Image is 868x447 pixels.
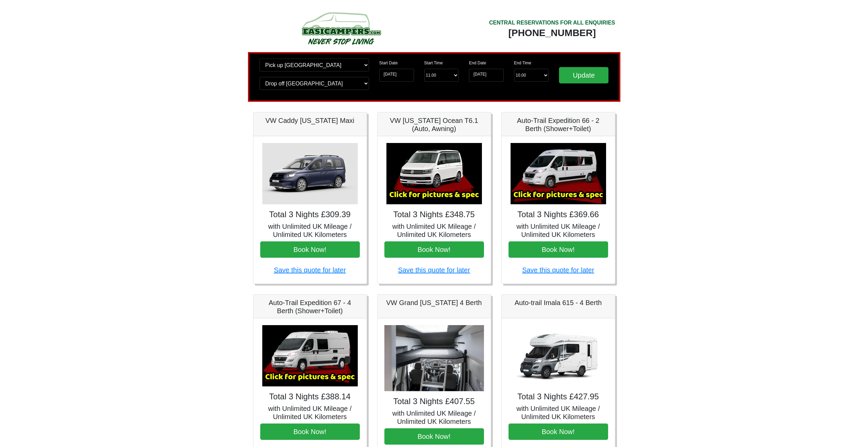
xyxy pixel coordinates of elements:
h5: Auto-Trail Expedition 67 - 4 Berth (Shower+Toilet) [260,299,360,315]
img: campers-checkout-logo.png [276,10,406,47]
label: Start Date [379,60,398,66]
a: Save this quote for later [398,266,470,274]
h4: Total 3 Nights £348.75 [384,210,484,220]
button: Book Now! [384,428,484,445]
a: Save this quote for later [274,266,346,274]
h5: Auto-Trail Expedition 66 - 2 Berth (Shower+Toilet) [509,116,608,133]
img: VW California Ocean T6.1 (Auto, Awning) [386,143,482,204]
label: Start Time [424,60,443,66]
h5: with Unlimited UK Mileage / Unlimited UK Kilometers [384,409,484,426]
button: Book Now! [509,424,608,440]
img: VW Grand California 4 Berth [384,325,484,392]
h5: Auto-trail Imala 615 - 4 Berth [509,299,608,307]
input: Update [559,67,609,83]
input: Return Date [469,69,504,82]
h5: VW Caddy [US_STATE] Maxi [260,116,360,125]
label: End Time [514,60,531,66]
input: Start Date [379,69,414,82]
h5: with Unlimited UK Mileage / Unlimited UK Kilometers [509,404,608,421]
h4: Total 3 Nights £388.14 [260,392,360,402]
button: Book Now! [260,241,360,258]
h4: Total 3 Nights £427.95 [509,392,608,402]
a: Save this quote for later [522,266,594,274]
button: Book Now! [509,241,608,258]
h5: with Unlimited UK Mileage / Unlimited UK Kilometers [384,222,484,239]
div: CENTRAL RESERVATIONS FOR ALL ENQUIRIES [489,19,615,27]
div: [PHONE_NUMBER] [489,27,615,39]
h5: with Unlimited UK Mileage / Unlimited UK Kilometers [260,404,360,421]
h4: Total 3 Nights £407.55 [384,397,484,406]
img: Auto-Trail Expedition 66 - 2 Berth (Shower+Toilet) [511,143,606,204]
img: Auto-trail Imala 615 - 4 Berth [511,325,606,386]
h4: Total 3 Nights £369.66 [509,210,608,220]
label: End Date [469,60,486,66]
button: Book Now! [384,241,484,258]
h5: with Unlimited UK Mileage / Unlimited UK Kilometers [509,222,608,239]
h5: with Unlimited UK Mileage / Unlimited UK Kilometers [260,222,360,239]
img: VW Caddy California Maxi [262,143,358,204]
h5: VW [US_STATE] Ocean T6.1 (Auto, Awning) [384,116,484,133]
h5: VW Grand [US_STATE] 4 Berth [384,299,484,307]
button: Book Now! [260,424,360,440]
h4: Total 3 Nights £309.39 [260,210,360,220]
img: Auto-Trail Expedition 67 - 4 Berth (Shower+Toilet) [262,325,358,386]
